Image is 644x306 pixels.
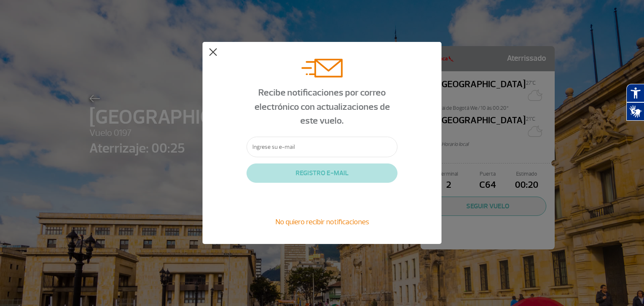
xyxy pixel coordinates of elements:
input: Ingrese su e-mail [247,137,397,157]
span: Recibe notificaciones por correo electrónico con actualizaciones de este vuelo. [254,87,390,127]
button: Abrir tradutor de língua de sinais. [626,102,644,121]
span: No quiero recibir notificaciones [275,217,369,226]
button: REGISTRO E-MAIL [247,163,397,183]
div: Plugin de acessibilidade da Hand Talk. [626,84,644,121]
button: Abrir recursos assistivos. [626,84,644,102]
